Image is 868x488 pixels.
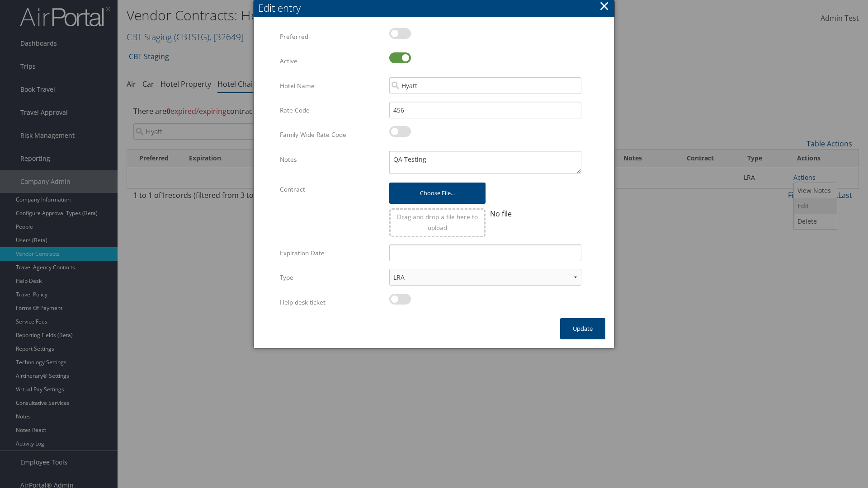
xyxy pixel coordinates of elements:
[490,209,512,219] span: No file
[397,212,478,232] span: Drag and drop a file here to upload
[280,126,382,143] label: Family Wide Rate Code
[280,151,382,168] label: Notes
[280,77,382,94] label: Hotel Name
[280,181,382,198] label: Contract
[560,318,605,339] button: Update
[280,28,382,45] label: Preferred
[258,1,614,15] div: Edit entry
[280,294,382,311] label: Help desk ticket
[280,244,382,262] label: Expiration Date
[280,269,382,286] label: Type
[280,52,382,70] label: Active
[280,102,382,119] label: Rate Code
